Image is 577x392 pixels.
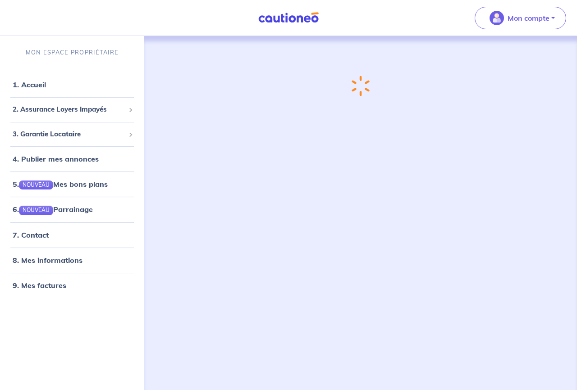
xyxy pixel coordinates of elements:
[13,129,125,140] span: 3. Garantie Locataire
[255,12,322,23] img: Cautioneo
[13,80,46,89] a: 1. Accueil
[4,276,141,294] div: 9. Mes factures
[13,281,66,290] a: 9. Mes factures
[475,7,566,29] button: illu_account_valid_menu.svgMon compte
[4,226,141,244] div: 7. Contact
[13,104,125,115] span: 2. Assurance Loyers Impayés
[13,256,82,265] a: 8. Mes informations
[13,154,99,163] a: 4. Publier mes annonces
[4,101,141,118] div: 2. Assurance Loyers Impayés
[4,76,141,94] div: 1. Accueil
[4,175,141,193] div: 5.NOUVEAUMes bons plans
[26,48,119,57] p: MON ESPACE PROPRIÉTAIRE
[508,13,550,23] p: Mon compte
[13,205,93,214] a: 6.NOUVEAUParrainage
[13,180,108,189] a: 5.NOUVEAUMes bons plans
[4,150,141,168] div: 4. Publier mes annonces
[4,251,141,269] div: 8. Mes informations
[4,126,141,143] div: 3. Garantie Locataire
[490,11,504,25] img: illu_account_valid_menu.svg
[351,75,370,96] img: loading-spinner
[4,200,141,218] div: 6.NOUVEAUParrainage
[13,230,49,239] a: 7. Contact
